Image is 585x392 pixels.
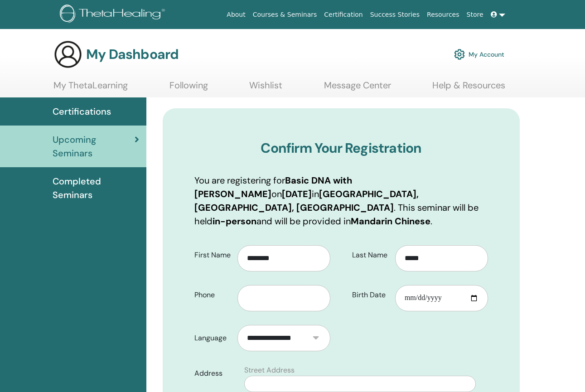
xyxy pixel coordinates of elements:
a: Resources [423,6,463,23]
a: Certification [320,6,366,23]
b: in-person [213,215,256,227]
label: Address [188,365,239,382]
a: Following [169,80,208,97]
img: generic-user-icon.jpg [53,40,82,69]
label: Phone [188,286,237,304]
label: Language [188,329,237,347]
img: logo.png [60,5,168,25]
span: Completed Seminars [53,174,139,202]
a: About [223,6,249,23]
label: Street Address [244,365,295,376]
b: [DATE] [282,188,312,200]
a: Message Center [324,80,391,97]
img: cog.svg [454,47,465,62]
a: My ThetaLearning [53,80,128,97]
a: Help & Resources [432,80,505,97]
h3: My Dashboard [86,46,179,63]
a: Courses & Seminars [249,6,321,23]
a: Success Stories [367,6,423,23]
a: Store [463,6,487,23]
h3: Confirm Your Registration [194,140,488,156]
span: Upcoming Seminars [53,133,135,160]
label: Birth Date [345,286,395,304]
a: My Account [454,44,504,64]
label: First Name [188,247,237,264]
b: Mandarin Chinese [351,215,430,227]
label: Last Name [345,247,395,264]
a: Wishlist [249,80,282,97]
p: You are registering for on in . This seminar will be held and will be provided in . [194,174,488,228]
span: Certifications [53,105,111,118]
